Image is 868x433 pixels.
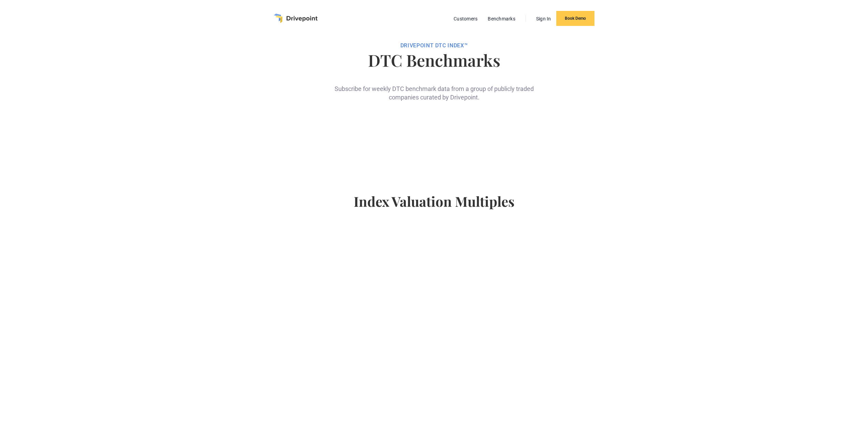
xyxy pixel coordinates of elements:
div: DRIVEPOiNT DTC Index™ [182,42,686,49]
a: Customers [450,14,481,23]
h1: DTC Benchmarks [182,52,686,68]
a: Benchmarks [484,14,519,23]
a: home [274,14,318,23]
div: Subscribe for weekly DTC benchmark data from a group of publicly traded companies curated by Driv... [332,74,536,102]
h4: Index Valuation Multiples [182,193,686,220]
a: Book Demo [556,11,594,26]
iframe: Form 0 [342,112,526,166]
a: Sign In [533,14,555,23]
